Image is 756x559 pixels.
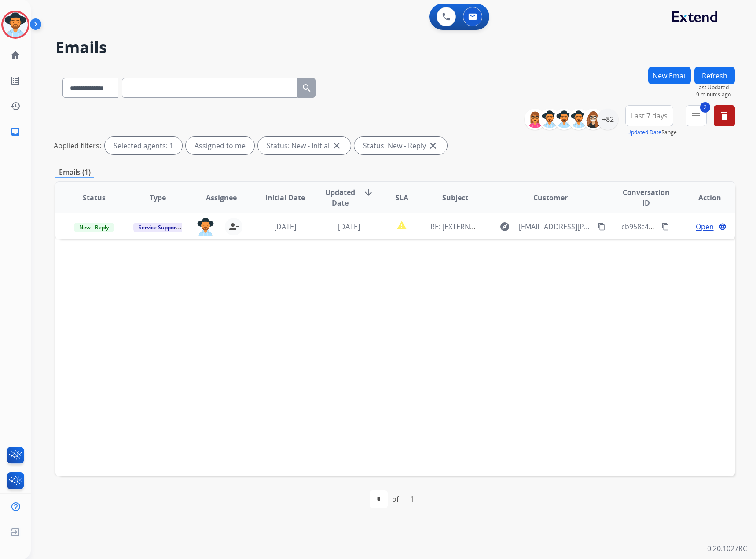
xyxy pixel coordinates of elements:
p: 0.20.1027RC [707,543,747,554]
mat-icon: report_problem [396,220,407,231]
mat-icon: home [10,50,21,60]
button: 2 [686,105,707,126]
span: New - Reply [74,223,114,232]
span: cb958c42-0131-48ce-8e10-3b9afcbbde47 [621,222,756,232]
mat-icon: delete [719,110,730,121]
mat-icon: person_remove [228,221,239,232]
div: 1 [403,490,421,508]
div: Status: New - Initial [258,137,351,154]
span: Service Support [133,223,183,232]
mat-icon: language [719,223,727,231]
mat-icon: content_copy [598,223,606,231]
span: [DATE] [338,222,360,232]
mat-icon: search [301,83,312,93]
img: agent-avatar [197,218,214,236]
mat-icon: arrow_downward [363,187,374,198]
h2: Emails [55,39,735,56]
mat-icon: content_copy [661,223,669,231]
button: New Email [648,67,691,84]
p: Applied filters: [54,140,101,151]
mat-icon: list_alt [10,75,21,86]
p: Emails (1) [55,167,94,178]
span: Status [83,192,106,203]
mat-icon: close [428,140,438,151]
div: Assigned to me [186,137,254,154]
mat-icon: history [10,101,21,111]
button: Updated Date [627,129,661,136]
span: Range [627,129,677,136]
button: Last 7 days [625,105,673,126]
span: 9 minutes ago [696,91,735,98]
span: SLA [396,192,408,203]
span: [EMAIL_ADDRESS][PERSON_NAME][DOMAIN_NAME] [519,221,593,232]
mat-icon: inbox [10,126,21,137]
img: avatar [3,12,28,37]
span: Initial Date [265,192,305,203]
mat-icon: close [331,140,342,151]
div: of [392,494,399,504]
span: Subject [442,192,468,203]
span: Last Updated: [696,84,735,91]
div: Status: New - Reply [354,137,447,154]
mat-icon: menu [691,110,701,121]
span: Assignee [206,192,237,203]
span: Open [696,221,714,232]
div: Selected agents: 1 [105,137,182,154]
span: Last 7 days [631,114,668,118]
span: 2 [700,102,710,113]
span: Type [150,192,166,203]
span: Customer [533,192,568,203]
button: Refresh [694,67,735,84]
mat-icon: explore [499,221,510,232]
div: +82 [597,109,618,130]
span: Updated Date [324,187,356,208]
span: Conversation ID [621,187,671,208]
span: [DATE] [274,222,296,232]
th: Action [671,182,735,213]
